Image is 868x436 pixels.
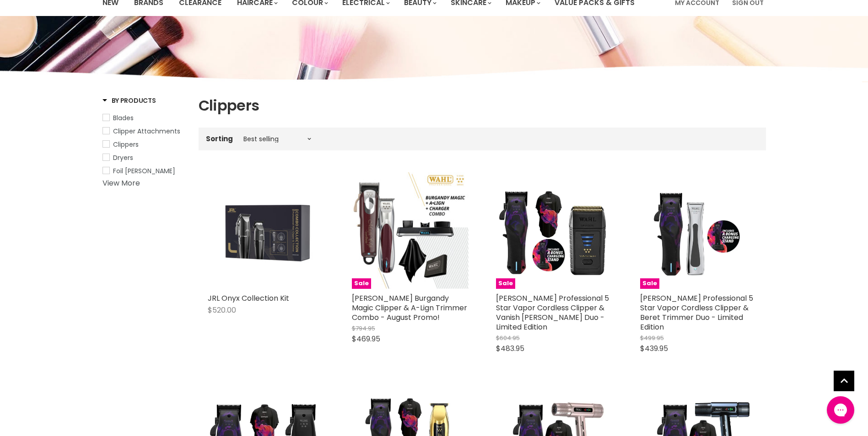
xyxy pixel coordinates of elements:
a: [PERSON_NAME] Burgandy Magic Clipper & A-Lign Trimmer Combo - August Promo! [352,293,467,323]
a: Blades [102,113,187,123]
span: Clipper Attachments [113,127,180,136]
span: $499.95 [640,334,664,342]
a: Clipper Attachments [102,126,187,136]
img: Wahl Professional 5 Star Vapor Cordless Clipper & Vanish Shaver Duo - Limited Edition [496,172,613,289]
a: Wahl Professional 5 Star Vapor Cordless Clipper & Beret Trimmer Duo - Limited EditionSale [640,172,757,289]
a: Dryers [102,153,187,163]
span: Sale [640,278,659,289]
a: [PERSON_NAME] Professional 5 Star Vapor Cordless Clipper & Vanish [PERSON_NAME] Duo - Limited Edi... [496,293,609,332]
h3: By Products [102,96,156,105]
span: $469.95 [352,334,380,344]
a: [PERSON_NAME] Professional 5 Star Vapor Cordless Clipper & Beret Trimmer Duo - Limited Edition [640,293,753,332]
img: JRL Onyx Collection Kit [208,172,324,289]
a: Wahl Professional 5 Star Vapor Cordless Clipper & Vanish Shaver Duo - Limited EditionSale [496,172,613,289]
a: Foil Shaver [102,166,187,176]
span: $439.95 [640,343,668,354]
h1: Clippers [199,96,766,115]
img: Wahl Professional 5 Star Vapor Cordless Clipper & Beret Trimmer Duo - Limited Edition [640,172,757,289]
img: Wahl Burgandy Magic Clipper & A-Lign Trimmer Combo - August Promo! [352,172,469,289]
span: $483.95 [496,343,524,354]
a: Clippers [102,139,187,149]
a: Wahl Burgandy Magic Clipper & A-Lign Trimmer Combo - August Promo!Sale [352,172,469,289]
a: JRL Onyx Collection Kit [208,293,289,303]
label: Sorting [206,135,233,143]
span: Sale [352,278,371,289]
span: $520.00 [208,305,236,315]
span: Dryers [113,153,133,162]
span: Sale [496,278,515,289]
a: View More [102,178,140,188]
span: Clippers [113,140,139,149]
span: $604.95 [496,334,520,342]
iframe: Gorgias live chat messenger [822,393,859,427]
span: $794.95 [352,324,375,333]
span: Blades [113,113,134,122]
span: Foil [PERSON_NAME] [113,166,175,175]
